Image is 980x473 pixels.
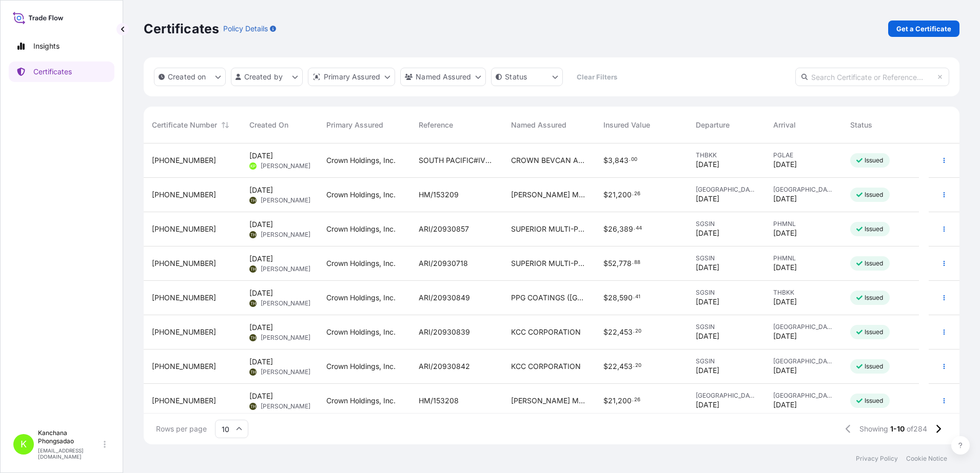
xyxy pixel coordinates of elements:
span: $ [603,191,608,198]
span: 20 [635,330,641,333]
span: Primary Assured [326,120,383,130]
span: 453 [619,363,633,370]
span: ARI/20930839 [419,327,470,337]
span: Crown Holdings, Inc. [326,224,396,234]
p: Issued [865,294,884,302]
span: Crown Holdings, Inc. [326,293,396,303]
span: [PERSON_NAME] [261,162,310,170]
span: 22 [608,328,617,336]
span: Crown Holdings, Inc. [326,327,396,337]
p: Policy Details [223,24,268,34]
p: Status [505,72,527,82]
span: [DATE] [696,159,719,170]
span: [GEOGRAPHIC_DATA] [773,357,834,365]
span: Crown Holdings, Inc. [326,190,396,200]
p: Created by [244,72,283,82]
span: [PHONE_NUMBER] [152,293,216,303]
span: [DATE] [773,365,797,376]
span: Certificate Number [152,120,217,130]
span: [GEOGRAPHIC_DATA] [696,186,756,194]
span: [PHONE_NUMBER] [152,396,216,406]
span: ARI/20930842 [419,361,470,372]
p: Issued [865,328,884,336]
button: Clear Filters [568,69,625,85]
p: Issued [865,362,884,371]
span: TH [250,401,256,412]
button: distributor Filter options [308,68,395,86]
span: THBKK [696,151,756,159]
span: KCC CORPORATION [511,361,581,372]
p: Issued [865,259,884,268]
span: TH [250,264,256,274]
span: ARI/20930857 [419,224,469,234]
span: 389 [619,225,633,233]
span: ARI/20930718 [419,258,468,269]
button: createdOn Filter options [154,68,226,86]
button: certificateStatus Filter options [491,68,563,86]
span: [PHONE_NUMBER] [152,155,216,166]
span: [DATE] [773,194,797,204]
p: Issued [865,156,884,164]
span: , [617,328,619,336]
span: [DATE] [696,228,719,238]
span: Crown Holdings, Inc. [326,155,396,166]
p: Named Assured [416,72,471,82]
span: 44 [636,227,642,230]
p: Issued [865,191,884,199]
span: [PHONE_NUMBER] [152,190,216,200]
span: [DATE] [249,151,273,161]
span: TH [250,195,256,205]
span: [DATE] [696,400,719,410]
button: cargoOwner Filter options [400,68,486,86]
button: Sort [219,119,231,131]
span: , [616,191,618,198]
span: [PHONE_NUMBER] [152,361,216,372]
span: 28 [608,294,617,301]
span: ARI/20930849 [419,293,470,303]
span: 3 [608,157,613,164]
a: Insights [9,36,114,56]
span: TH [250,333,256,343]
span: [GEOGRAPHIC_DATA] [696,392,756,400]
span: HM/153209 [419,190,459,200]
span: Crown Holdings, Inc. [326,396,396,406]
span: 200 [618,191,632,198]
span: [PERSON_NAME] [261,265,310,273]
span: 778 [619,260,632,267]
span: SGSIN [696,357,756,365]
span: [DATE] [249,391,273,401]
span: [DATE] [249,288,273,298]
span: . [632,398,634,402]
p: Cookie Notice [906,455,947,463]
a: Get a Certificate [888,20,959,37]
span: PGLAE [773,151,834,159]
span: [PHONE_NUMBER] [152,224,216,234]
span: [DATE] [696,297,719,307]
span: TH [250,298,256,309]
p: Privacy Policy [856,455,898,463]
p: Kanchana Phongsadao [38,429,102,445]
span: PHMNL [773,254,834,262]
span: TH [250,367,256,377]
span: [DATE] [773,159,797,170]
span: 21 [608,397,616,404]
span: Departure [696,120,730,130]
span: Crown Holdings, Inc. [326,258,396,269]
span: $ [603,260,608,267]
span: Named Assured [511,120,566,130]
span: Reference [419,120,453,130]
span: [DATE] [696,365,719,376]
span: $ [603,225,608,233]
span: [DATE] [773,331,797,341]
span: SUPERIOR MULTI-PURPOSE PACKAGING, INC. [511,258,587,269]
span: [PERSON_NAME] MANUFACTURING ([GEOGRAPHIC_DATA]) SDN BHD [511,190,587,200]
span: Rows per page [156,424,207,434]
span: 52 [608,260,617,267]
span: , [617,294,619,301]
span: SGSIN [696,254,756,262]
span: $ [603,363,608,370]
span: CROWN BEVCAN AND CLOSURES ([GEOGRAPHIC_DATA]) CO., LTD. [511,155,587,166]
span: , [617,225,619,233]
p: Certificates [144,20,219,37]
span: . [632,261,634,264]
